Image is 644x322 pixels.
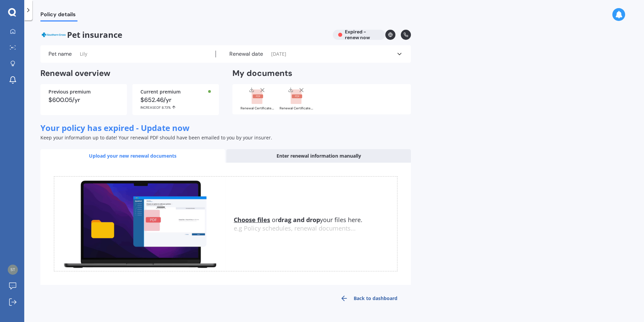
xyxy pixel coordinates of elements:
span: Your policy has expired - Update now [40,122,190,133]
div: Renewal Certificate.pdf [280,107,313,110]
label: Pet name [49,51,72,57]
h2: My documents [232,68,292,79]
img: upload.de96410c8ce839c3fdd5.gif [54,177,226,271]
label: Renewal date [229,51,263,57]
div: e.g Policy schedules, renewal documents... [234,225,397,232]
span: or your files here. [234,216,362,224]
div: $652.46/yr [140,97,211,110]
span: Pet insurance [40,30,327,40]
b: drag and drop [278,216,320,224]
span: [DATE] [271,51,286,57]
span: Keep your information up to date! Your renewal PDF should have been emailed to you by your insurer. [40,134,272,141]
div: Previous premium [49,89,119,94]
a: Back to dashboard [327,290,411,306]
div: $600.05/yr [49,97,119,103]
img: SouthernCross.png [40,30,67,40]
div: Current premium [140,89,211,94]
span: Lily [80,51,87,57]
img: 3d10a732a20ece4e20fff50039182dcf [8,265,18,275]
div: Upload your new renewal documents [40,149,225,163]
u: Choose files [234,216,270,224]
span: INCREASE OF [140,105,162,110]
h2: Renewal overview [40,68,219,79]
div: Renewal Certificate.pdf [240,107,274,110]
span: 8.73% [162,105,171,110]
div: Enter renewal information manually [226,149,411,163]
span: Policy details [40,11,77,20]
